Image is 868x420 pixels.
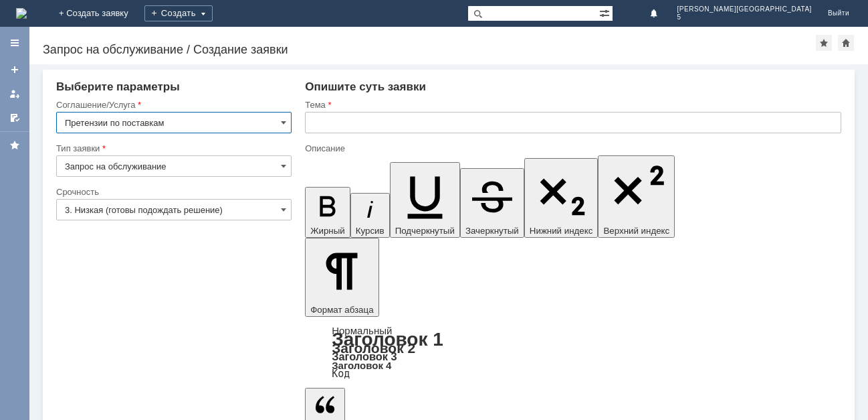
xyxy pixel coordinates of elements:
span: [PERSON_NAME][GEOGRAPHIC_DATA] [677,5,812,13]
div: Сделать домашней страницей [838,35,854,51]
span: Расширенный поиск [599,6,613,19]
span: Жирный [310,226,345,236]
div: Срочность [56,188,289,196]
a: Заголовок 1 [332,329,443,350]
a: Мои согласования [4,107,25,129]
button: Зачеркнутый [460,168,524,238]
button: Курсив [350,193,390,238]
button: Формат абзаца [305,238,378,317]
span: Опишите суть заявки [305,80,426,93]
div: Запрос на обслуживание / Создание заявки [43,43,816,56]
span: 5 [677,13,812,21]
div: Описание [305,144,839,153]
a: Нормальный [332,325,392,336]
img: logo [16,8,27,19]
button: Нижний индекс [524,158,599,238]
button: Жирный [305,187,350,238]
button: Верхний индекс [598,155,675,238]
a: Создать заявку [4,59,25,80]
button: Подчеркнутый [390,162,460,238]
div: Добавить в избранное [816,35,832,51]
span: Нижний индекс [530,226,593,236]
span: Выберите параметры [56,80,180,93]
a: Заголовок 3 [332,350,397,362]
div: Тип заявки [56,144,289,153]
a: Заголовок 2 [332,340,415,356]
span: Верхний индекс [603,226,669,236]
div: Соглашение/Услуга [56,100,289,109]
div: Тема [305,100,839,109]
div: Формат абзаца [305,326,841,378]
div: Создать [144,5,213,21]
a: Перейти на домашнюю страницу [16,8,27,19]
span: Зачеркнутый [465,226,519,236]
a: Заголовок 4 [332,360,391,371]
span: Подчеркнутый [395,226,455,236]
a: Код [332,368,350,380]
span: Формат абзаца [310,305,373,315]
span: Курсив [356,226,385,236]
a: Мои заявки [4,83,25,104]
